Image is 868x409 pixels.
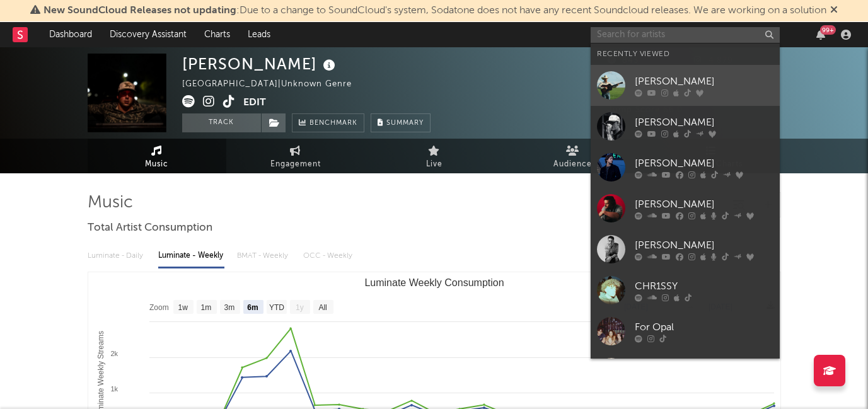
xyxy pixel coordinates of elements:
text: 1w [178,303,188,312]
a: Charts [195,22,239,47]
a: Benchmark [292,113,364,132]
div: [PERSON_NAME] [635,238,773,253]
text: 2k [110,350,118,357]
button: 99+ [816,30,825,40]
text: All [318,303,327,312]
text: 3m [224,303,234,312]
div: Luminate - Weekly [158,245,224,267]
span: Benchmark [310,116,357,131]
a: [PERSON_NAME] [591,106,780,147]
a: Leads [239,22,279,47]
a: Audience [504,139,642,173]
span: Dismiss [830,6,838,16]
div: [PERSON_NAME] [635,115,773,130]
a: Music [88,139,226,173]
span: Live [426,157,443,172]
a: Makeout Reef [591,352,780,393]
span: New SoundCloud Releases not updating [43,6,236,16]
text: 6m [247,303,258,312]
a: [PERSON_NAME] [591,147,780,188]
a: [PERSON_NAME] [591,65,780,106]
span: Summary [386,120,424,127]
div: [PERSON_NAME] [635,74,773,89]
a: Engagement [226,139,365,173]
a: [PERSON_NAME] [591,188,780,229]
span: Music [145,157,168,172]
text: YTD [269,303,284,312]
div: CHR1SSY [635,279,773,294]
div: For Opal [635,320,773,335]
a: CHR1SSY [591,270,780,311]
text: Luminate Weekly Consumption [364,277,504,288]
button: Track [182,113,261,132]
text: Zoom [149,303,169,312]
span: Total Artist Consumption [88,221,212,236]
a: Dashboard [40,22,101,47]
span: Audience [553,157,592,172]
div: [GEOGRAPHIC_DATA] | Unknown Genre [182,77,366,92]
span: Engagement [270,157,321,172]
a: For Opal [591,311,780,352]
a: [PERSON_NAME] [591,229,780,270]
button: Summary [371,113,431,132]
a: Discovery Assistant [101,22,195,47]
text: 1y [296,303,304,312]
div: [PERSON_NAME] [182,54,339,74]
div: Recently Viewed [597,47,773,62]
div: 99 + [820,25,836,35]
text: 1k [110,385,118,393]
text: 1m [200,303,211,312]
div: [PERSON_NAME] [635,197,773,212]
input: Search for artists [591,27,780,43]
span: : Due to a change to SoundCloud's system, Sodatone does not have any recent Soundcloud releases. ... [43,6,826,16]
a: Live [365,139,504,173]
div: [PERSON_NAME] [635,156,773,171]
button: Edit [243,95,266,111]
